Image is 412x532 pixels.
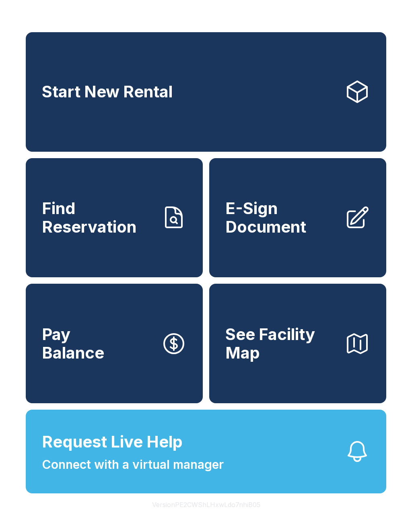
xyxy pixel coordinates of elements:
[26,284,203,403] a: PayBalance
[225,325,338,362] span: See Facility Map
[225,199,338,236] span: E-Sign Document
[42,456,224,474] span: Connect with a virtual manager
[26,158,203,278] a: Find Reservation
[42,82,173,101] span: Start New Rental
[146,493,267,516] button: VersionPE2CWShLHxwLdo7nhiB05
[209,158,386,278] a: E-Sign Document
[42,430,183,454] span: Request Live Help
[42,199,154,236] span: Find Reservation
[26,32,386,152] a: Start New Rental
[26,410,386,493] button: Request Live HelpConnect with a virtual manager
[209,284,386,403] button: See Facility Map
[42,325,104,362] span: Pay Balance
